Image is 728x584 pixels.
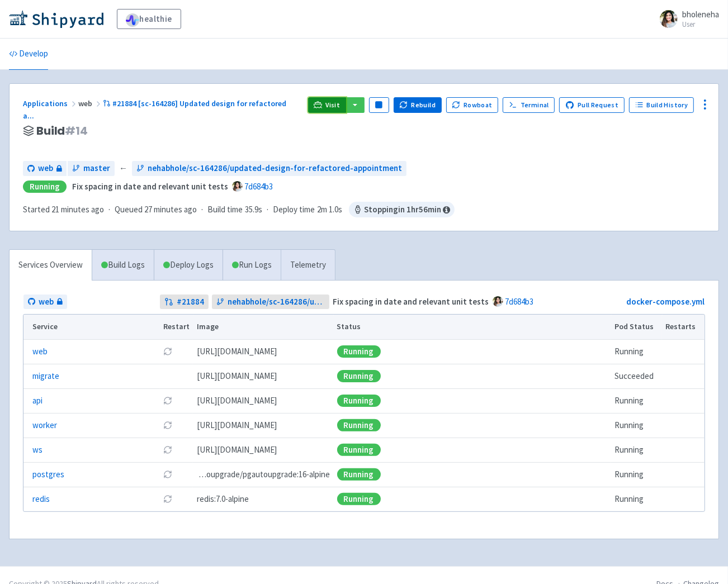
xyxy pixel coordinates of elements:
[23,98,286,121] a: #21884 [sc-164286] Updated design for refactored a...
[163,421,172,430] button: Restart pod
[23,161,67,176] a: web
[154,250,223,281] a: Deploy Logs
[32,419,57,432] a: worker
[244,181,273,192] a: 7d684b3
[333,296,489,307] strong: Fix spacing in date and relevant unit tests
[197,419,277,432] span: [DOMAIN_NAME][URL]
[197,444,277,457] span: [DOMAIN_NAME][URL]
[505,296,533,307] a: 7d684b3
[611,487,662,511] td: Running
[32,370,59,383] a: migrate
[349,202,455,217] span: Stopping in 1 hr 56 min
[163,445,172,454] button: Restart pod
[197,345,277,358] span: [DOMAIN_NAME][URL]
[23,202,455,217] div: · · ·
[23,98,78,108] a: Applications
[611,364,662,388] td: Succeeded
[36,125,88,137] span: Build
[51,204,104,215] time: 21 minutes ago
[9,10,103,28] img: Shipyard logo
[559,97,625,113] a: Pull Request
[611,462,662,487] td: Running
[32,493,50,506] a: redis
[160,295,209,310] a: #21884
[115,204,197,215] span: Queued
[163,347,172,356] button: Restart pod
[177,296,204,308] strong: # 21884
[197,395,277,407] span: [DOMAIN_NAME][URL]
[337,444,381,456] div: Running
[132,161,406,176] a: nehabhole/sc-164286/updated-design-for-refactored-appointment
[317,203,342,216] span: 2m 1.0s
[611,388,662,413] td: Running
[148,162,402,175] span: nehabhole/sc-164286/updated-design-for-refactored-appointment
[65,123,88,139] span: # 14
[32,345,48,358] a: web
[333,315,611,339] th: Status
[163,470,172,479] button: Restart pod
[682,9,719,20] span: bholeneha
[337,493,381,505] div: Running
[273,203,315,216] span: Deploy time
[83,162,110,175] span: master
[337,419,381,431] div: Running
[197,468,330,481] span: pgautoupgrade/pgautoupgrade:16-alpine
[337,468,381,481] div: Running
[212,295,329,310] a: nehabhole/sc-164286/updated-design-for-refactored-appointment
[197,493,249,506] span: redis:7.0-alpine
[308,97,346,113] a: Visit
[337,395,381,407] div: Running
[223,250,281,281] a: Run Logs
[662,315,705,339] th: Restarts
[325,101,340,110] span: Visit
[32,395,42,407] a: api
[611,339,662,364] td: Running
[23,204,104,215] span: Started
[611,438,662,462] td: Running
[611,315,662,339] th: Pod Status
[193,315,333,339] th: Image
[281,250,335,281] a: Telemetry
[117,9,181,29] a: healthie
[38,162,53,175] span: web
[144,204,197,215] time: 27 minutes ago
[337,345,381,358] div: Running
[23,315,160,339] th: Service
[653,10,719,28] a: bholeneha User
[503,97,555,113] a: Terminal
[626,296,705,307] a: docker-compose.yml
[369,97,389,113] button: Pause
[682,21,719,28] small: User
[197,370,277,383] span: [DOMAIN_NAME][URL]
[394,97,442,113] button: Rebuild
[10,250,92,281] a: Services Overview
[72,181,228,192] strong: Fix spacing in date and relevant unit tests
[32,468,64,481] a: postgres
[92,250,154,281] a: Build Logs
[23,295,67,310] a: web
[23,98,286,121] span: #21884 [sc-164286] Updated design for refactored a ...
[9,39,48,70] a: Develop
[228,296,325,308] span: nehabhole/sc-164286/updated-design-for-refactored-appointment
[163,396,172,405] button: Restart pod
[337,370,381,382] div: Running
[32,444,42,457] a: ws
[39,296,54,308] span: web
[207,203,243,216] span: Build time
[245,203,262,216] span: 35.9s
[119,162,127,175] span: ←
[23,181,67,193] div: Running
[163,495,172,504] button: Restart pod
[611,413,662,438] td: Running
[446,97,499,113] button: Rowboat
[68,161,115,176] a: master
[629,97,694,113] a: Build History
[160,315,193,339] th: Restart
[78,98,103,108] span: web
